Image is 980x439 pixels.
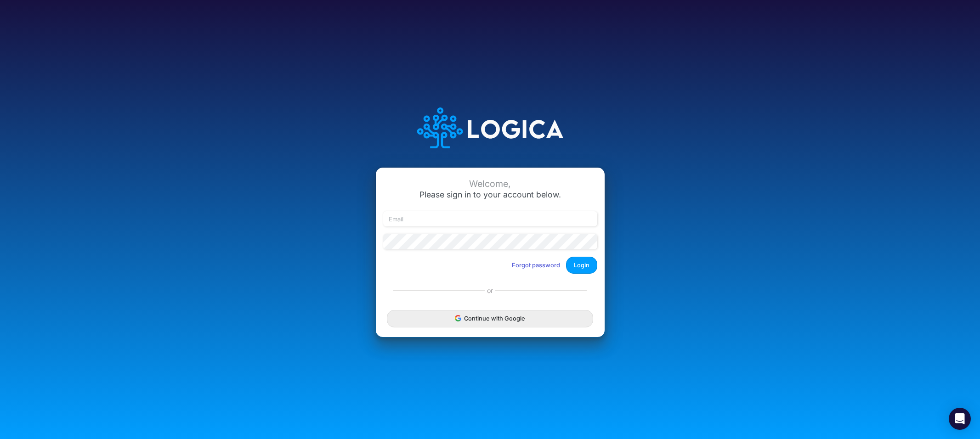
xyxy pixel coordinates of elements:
[566,257,597,274] button: Login
[949,408,971,430] div: Open Intercom Messenger
[383,179,597,189] div: Welcome,
[506,258,566,273] button: Forgot password
[419,190,561,199] span: Please sign in to your account below.
[383,211,597,227] input: Email
[387,310,593,327] button: Continue with Google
